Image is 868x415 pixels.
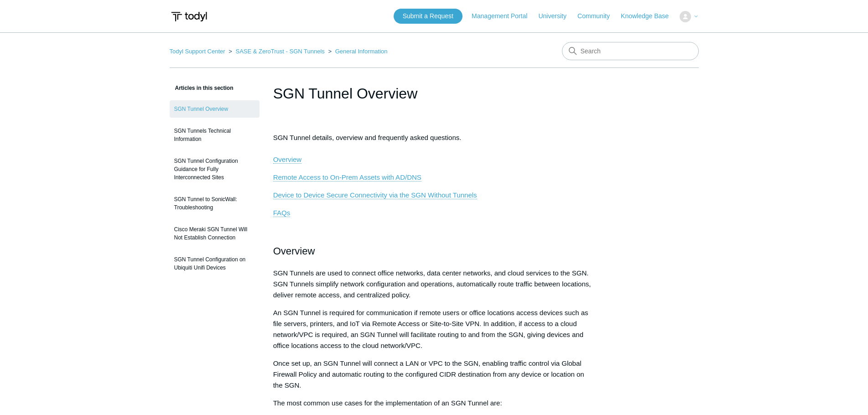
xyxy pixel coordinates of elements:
[621,11,678,21] a: Knowledge Base
[538,11,575,21] a: University
[394,9,463,24] a: Submit a Request
[170,8,208,25] img: Todyl Support Center Help Center home page
[170,251,260,276] a: SGN Tunnel Configuration on Ubiquiti Unifi Devices
[273,83,595,104] h1: SGN Tunnel Overview
[170,191,260,216] a: SGN Tunnel to SonicWall: Troubleshooting
[273,173,421,182] a: Remote Access to On-Prem Assets with AD/DNS
[170,152,260,186] a: SGN Tunnel Configuration Guidance for Fully Interconnected Sites
[170,100,260,118] a: SGN Tunnel Overview
[170,122,260,148] a: SGN Tunnels Technical Information
[273,156,302,164] a: Overview
[170,85,234,91] span: Articles in this section
[227,48,326,55] li: SASE & ZeroTrust - SGN Tunnels
[273,269,591,299] span: SGN Tunnels are used to connect office networks, data center networks, and cloud services to the ...
[562,42,699,60] input: Search
[577,11,619,21] a: Community
[273,245,315,257] span: Overview
[335,48,388,55] a: General Information
[273,209,291,217] a: FAQs
[472,11,536,21] a: Management Portal
[170,221,260,246] a: Cisco Meraki SGN Tunnel Will Not Establish Connection
[273,134,462,164] span: SGN Tunnel details, overview and frequently asked questions.
[273,399,502,407] span: The most common use cases for the implementation of an SGN Tunnel are:
[170,48,227,55] li: Todyl Support Center
[235,48,324,55] a: SASE & ZeroTrust - SGN Tunnels
[326,48,387,55] li: General Information
[273,173,421,181] span: Remote Access to On-Prem Assets with AD/DNS
[170,48,225,55] a: Todyl Support Center
[273,309,588,349] span: An SGN Tunnel is required for communication if remote users or office locations access devices su...
[273,191,477,199] a: Device to Device Secure Connectivity via the SGN Without Tunnels
[273,359,584,389] span: Once set up, an SGN Tunnel will connect a LAN or VPC to the SGN, enabling traffic control via Glo...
